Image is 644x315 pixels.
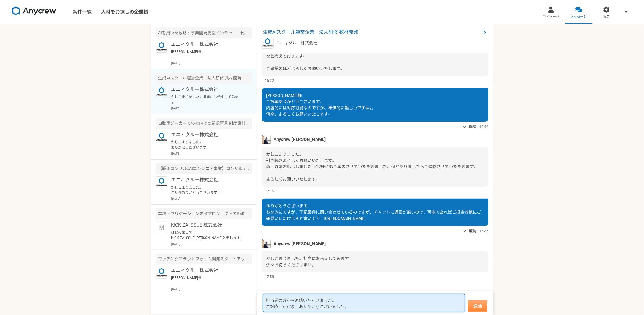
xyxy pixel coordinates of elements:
[156,131,167,143] img: logo_text_blue_01.png
[156,41,167,53] img: logo_text_blue_01.png
[543,14,559,19] span: マイページ
[265,188,274,194] span: 17:16
[262,37,274,49] img: logo_text_blue_01.png
[324,216,365,221] a: [URL][DOMAIN_NAME]
[171,41,244,48] p: エニィクルー株式会社
[156,208,252,219] div: 業務アプリケーション更改プロジェクトのPMO募集
[156,27,252,38] div: AIを用いた戦略・事業開発支援ベンチャー 代表のメンター（業務コンサルタント）
[603,14,610,19] span: 設定
[156,86,167,98] img: logo_text_blue_01.png
[171,86,244,93] p: エニィクルー株式会社
[479,228,488,234] span: 17:35
[571,14,587,19] span: メッセージ
[156,163,252,174] div: 【戦略コンサル×AIエンジニア事業】コンサルティング統括部長職（COO候補）
[171,287,252,291] p: [DATE]
[171,197,252,201] p: [DATE]
[156,222,167,233] img: default_org_logo-42cde973f59100197ec2c8e796e4974ac8490bb5b08a0eb061ff975e4574aa76.png
[12,6,56,16] img: 8DqYSo04kwAAAAASUVORK5CYII=
[156,176,167,188] img: logo_text_blue_01.png
[171,242,252,246] p: [DATE]
[156,267,167,279] img: logo_text_blue_01.png
[479,124,488,129] span: 16:46
[263,294,465,312] textarea: 担当者の方から連絡いただけました。 ご対応いただき、ありがとうございました。
[274,241,326,247] span: Anycrew [PERSON_NAME]
[171,222,244,229] p: KICK ZA ISSUE 株式会社
[469,123,476,130] span: 既読
[171,139,244,150] p: かしこまりました。 ありがとうございます。
[171,106,252,111] p: [DATE]
[469,228,476,235] span: 既読
[156,73,252,84] div: 生成AIスクール運営企業 法人研修 教材開発
[171,230,244,241] p: はじめまして！ KICK ZA ISSUE [PERSON_NAME]と申します。 ご経歴を拝見して、ぜひ当社の案件に業務委託として参画いただけないかと思いご連絡いたしました。 詳細は添付の資料...
[266,35,483,71] span: [PERSON_NAME][PERSON_NAME] こちら案件などご興味いかがでしょうか？ AIの切り口なので、[PERSON_NAME]がご活用いただいているのであればという点と単価稼働につ...
[276,40,317,46] p: エニィクルー株式会社
[171,176,244,184] p: エニィクルー株式会社
[266,152,478,181] span: かしこまりました。 引き続きよろしくお願いいたします。 尚、以前お話ししましたTo22様にもご案内させていただきました。何かありましたらご連絡させていただきます。 よろしくお願いいたします。
[265,274,274,280] span: 17:58
[171,267,244,274] p: エニィクルー株式会社
[171,49,244,60] p: [PERSON_NAME]様 本件、ご返信が遅くなり、失礼いたしました。 本件ですが、今回、先方の知人経由で、本ポジションを担っていただける人材を紹介いただけたため、そちらの方にお任せしたいとの...
[171,131,244,138] p: エニィクルー株式会社
[266,93,376,116] span: [PERSON_NAME]様 ご提案ありがとうございます。 内容的には対応可能なのですが、単価的に難しいですね。。 何卒、よろしくお願いいたします。
[266,204,481,221] span: ありがとうございます。 ちなみにですが、下記案件に問い合わせているのですが、チャットに返信が無いので、可能であればご担当者様にご確認いただけますと幸いです。
[171,185,244,195] p: かしこまりました。 ご紹介ありがとうございます。 また別件などもあるかと思いますのでご相談させてください。引き続きよろしくお願い致します。
[156,118,252,129] div: 自動車メーカーでの社内での新規事業 制度設計・基盤づくり コンサルティング業務
[171,275,244,286] p: [PERSON_NAME]様 お世話になっております。[PERSON_NAME]です。 ご連絡ありがとうございます。結果について、承知いたしました。 こちらこそ、お手数をお掛けし、申し訳ございま...
[171,94,244,105] p: かしこまりました。担当にお伝えしてみます。 少々お待ちくださいませ。
[171,61,252,65] p: [DATE]
[262,239,271,248] img: tomoya_yamashita.jpeg
[274,136,326,143] span: Anycrew [PERSON_NAME]
[156,254,252,264] div: マッチングプラットフォーム開発スタートアップ 人材・BPO領域の新規事業開発
[265,78,274,83] span: 16:22
[266,256,353,267] span: かしこまりました。担当にお伝えしてみます。 少々お待ちくださいませ。
[262,135,271,144] img: tomoya_yamashita.jpeg
[171,151,252,156] p: [DATE]
[263,29,481,36] span: 生成AIスクール運営企業 法人研修 教材開発
[468,300,487,312] button: 送信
